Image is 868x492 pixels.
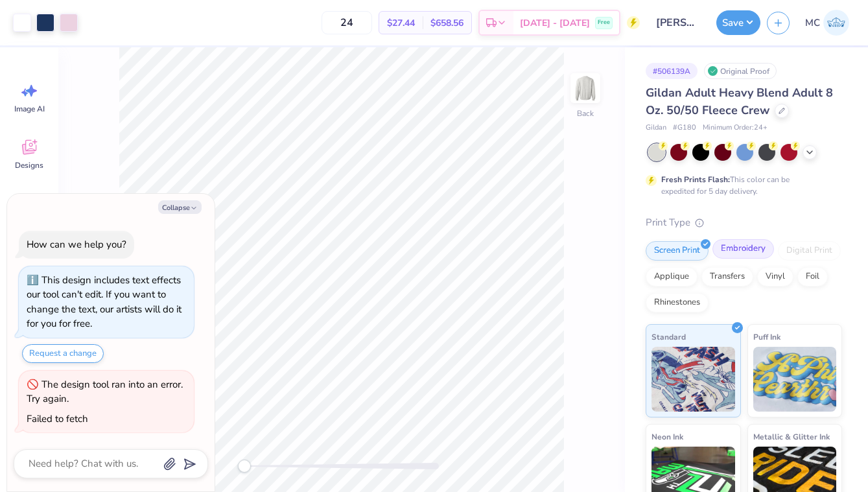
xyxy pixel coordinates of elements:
span: Metallic & Glitter Ink [753,430,830,443]
div: Embroidery [712,239,774,259]
span: $658.56 [430,16,463,30]
div: Transfers [701,267,753,287]
button: Collapse [158,200,202,214]
span: MC [805,16,820,30]
div: Vinyl [757,267,793,287]
span: Designs [15,160,43,170]
div: Back [577,108,594,119]
span: Puff Ink [753,330,780,344]
div: Print Type [646,215,842,230]
div: Digital Print [778,241,841,261]
img: Back [572,75,598,101]
div: This design includes text effects our tool can't edit. If you want to change the text, our artist... [27,274,182,331]
img: Mary Caroline Kolar [823,10,849,36]
div: Foil [797,267,828,287]
button: Request a change [22,344,104,363]
span: $27.44 [387,16,415,30]
div: Original Proof [704,63,777,79]
div: How can we help you? [27,238,126,251]
button: Save [716,10,760,35]
span: Image AI [14,104,45,114]
span: Gildan Adult Heavy Blend Adult 8 Oz. 50/50 Fleece Crew [646,85,833,118]
input: – – [322,11,372,34]
div: # 506139A [646,63,698,79]
span: Standard [651,330,686,344]
div: Failed to fetch [27,412,88,425]
input: Untitled Design [646,10,710,36]
span: Minimum Order: 24 + [703,123,768,134]
strong: Fresh Prints Flash: [661,174,730,185]
span: # G180 [673,123,696,134]
span: Neon Ink [651,430,683,443]
div: This color can be expedited for 5 day delivery. [661,174,821,197]
a: MC [799,10,855,36]
div: The design tool ran into an error. Try again. [27,378,183,406]
img: Puff Ink [753,347,837,412]
span: Gildan [646,123,666,134]
div: Applique [646,267,698,287]
div: Screen Print [646,241,709,261]
img: Standard [651,347,735,412]
span: [DATE] - [DATE] [520,16,590,30]
div: Rhinestones [646,293,709,312]
span: Free [598,18,610,27]
div: Accessibility label [238,460,251,473]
